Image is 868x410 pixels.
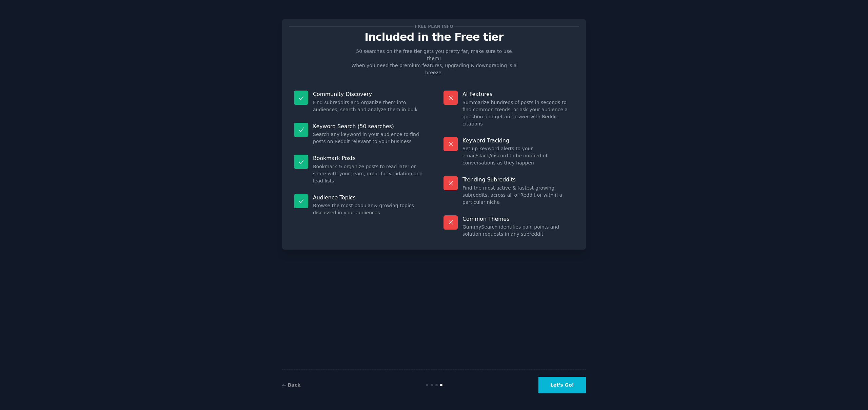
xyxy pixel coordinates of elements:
[462,99,574,128] dd: Summarize hundreds of posts in seconds to find common trends, or ask your audience a question and...
[462,223,574,238] dd: GummySearch identifies pain points and solution requests in any subreddit
[462,184,574,206] dd: Find the most active & fastest-growing subreddits, across all of Reddit or within a particular niche
[462,91,574,98] p: AI Features
[313,99,425,113] dd: Find subreddits and organize them into audiences, search and analyze them in bulk
[282,382,300,388] a: ← Back
[313,91,425,98] p: Community Discovery
[313,155,425,162] p: Bookmark Posts
[414,23,454,30] span: Free plan info
[289,31,579,43] p: Included in the Free tier
[313,202,425,216] dd: Browse the most popular & growing topics discussed in your audiences
[313,194,425,201] p: Audience Topics
[313,123,425,130] p: Keyword Search (50 searches)
[462,137,574,144] p: Keyword Tracking
[313,131,425,145] dd: Search any keyword in your audience to find posts on Reddit relevant to your business
[538,377,586,393] button: Let's Go!
[313,163,425,184] dd: Bookmark & organize posts to read later or share with your team, great for validation and lead lists
[462,145,574,167] dd: Set up keyword alerts to your email/slack/discord to be notified of conversations as they happen
[462,176,574,183] p: Trending Subreddits
[349,48,519,76] p: 50 searches on the free tier gets you pretty far, make sure to use them! When you need the premiu...
[462,215,574,222] p: Common Themes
